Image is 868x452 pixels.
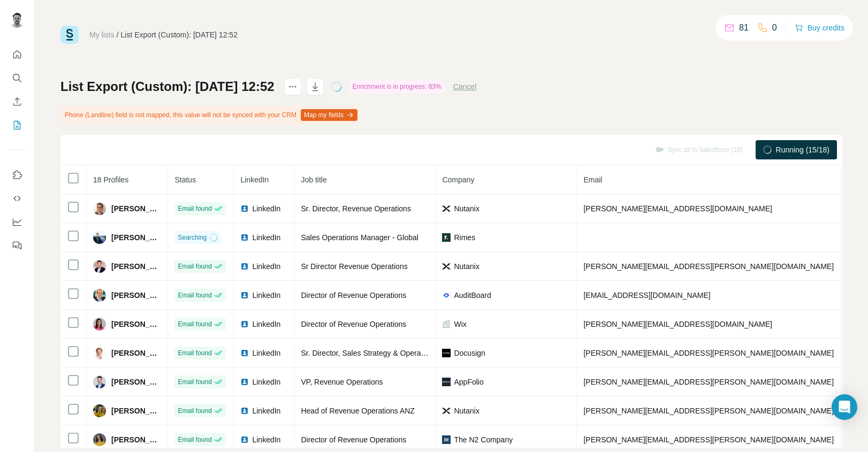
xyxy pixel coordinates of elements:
[93,175,128,184] span: 18 Profiles
[117,29,119,40] li: /
[301,204,410,213] span: Sr. Director, Revenue Operations
[442,175,474,184] span: Company
[832,394,857,420] div: Open Intercom Messenger
[9,116,26,135] button: My lists
[9,236,26,255] button: Feedback
[178,262,211,271] span: Email found
[9,212,26,232] button: Dashboard
[442,204,451,213] img: company-logo
[301,349,437,357] span: Sr. Director, Sales Strategy & Operations
[93,433,106,446] img: Avatar
[111,377,161,387] span: [PERSON_NAME]
[93,289,106,302] img: Avatar
[454,377,483,387] span: AppFolio
[121,29,238,40] div: List Export (Custom): [DATE] 12:52
[772,21,777,34] p: 0
[111,434,161,445] span: [PERSON_NAME]
[60,106,360,124] div: Phone (Landline) field is not mapped, this value will not be synced with your CRM
[252,434,280,445] span: LinkedIn
[252,377,280,387] span: LinkedIn
[9,92,26,111] button: Enrich CSV
[349,80,445,93] div: Enrichment is in progress: 83%
[93,376,106,388] img: Avatar
[178,204,211,213] span: Email found
[111,261,161,272] span: [PERSON_NAME]
[93,347,106,359] img: Avatar
[454,434,513,445] span: The N2 Company
[60,78,275,95] h1: List Export (Custom): [DATE] 12:52
[240,262,249,271] img: LinkedIn logo
[9,189,26,208] button: Use Surfe API
[60,26,79,44] img: Surfe Logo
[776,144,829,155] span: Running (15/18)
[252,290,280,301] span: LinkedIn
[9,68,26,88] button: Search
[301,109,357,121] button: Map my fields
[284,78,301,95] button: actions
[583,291,710,300] span: [EMAIL_ADDRESS][DOMAIN_NAME]
[252,348,280,358] span: LinkedIn
[178,377,211,387] span: Email found
[583,175,602,184] span: Email
[240,349,249,357] img: LinkedIn logo
[301,435,406,444] span: Director of Revenue Operations
[240,320,249,328] img: LinkedIn logo
[301,407,414,415] span: Head of Revenue Operations ANZ
[583,349,834,357] span: [PERSON_NAME][EMAIL_ADDRESS][PERSON_NAME][DOMAIN_NAME]
[583,407,834,415] span: [PERSON_NAME][EMAIL_ADDRESS][PERSON_NAME][DOMAIN_NAME]
[301,262,407,271] span: Sr Director Revenue Operations
[111,348,161,358] span: [PERSON_NAME]
[9,11,26,28] img: Avatar
[583,435,834,444] span: [PERSON_NAME][EMAIL_ADDRESS][PERSON_NAME][DOMAIN_NAME]
[301,291,406,300] span: Director of Revenue Operations
[240,407,249,415] img: LinkedIn logo
[178,319,211,329] span: Email found
[93,318,106,331] img: Avatar
[442,435,451,444] img: company-logo
[178,348,211,358] span: Email found
[252,203,280,214] span: LinkedIn
[93,202,106,215] img: Avatar
[240,204,249,213] img: LinkedIn logo
[252,232,280,243] span: LinkedIn
[442,407,451,415] img: company-logo
[795,20,844,35] button: Buy credits
[240,291,249,300] img: LinkedIn logo
[93,404,106,417] img: Avatar
[301,378,383,386] span: VP, Revenue Operations
[301,175,326,184] span: Job title
[178,435,211,445] span: Email found
[252,261,280,272] span: LinkedIn
[111,203,161,214] span: [PERSON_NAME]
[442,233,451,242] img: company-logo
[454,261,479,272] span: Nutanix
[583,378,834,386] span: [PERSON_NAME][EMAIL_ADDRESS][PERSON_NAME][DOMAIN_NAME]
[442,291,451,300] img: company-logo
[240,378,249,386] img: LinkedIn logo
[111,405,161,416] span: [PERSON_NAME]
[9,165,26,185] button: Use Surfe on LinkedIn
[583,262,834,271] span: [PERSON_NAME][EMAIL_ADDRESS][PERSON_NAME][DOMAIN_NAME]
[583,204,772,213] span: [PERSON_NAME][EMAIL_ADDRESS][DOMAIN_NAME]
[454,232,475,243] span: Rimes
[739,21,749,34] p: 81
[174,175,196,184] span: Status
[453,81,477,92] button: Cancel
[442,349,451,357] img: company-logo
[301,320,406,328] span: Director of Revenue Operations
[111,290,161,301] span: [PERSON_NAME]
[301,233,418,242] span: Sales Operations Manager - Global
[454,348,485,358] span: Docusign
[583,320,772,328] span: [PERSON_NAME][EMAIL_ADDRESS][DOMAIN_NAME]
[89,30,115,39] a: My lists
[442,262,451,271] img: company-logo
[240,435,249,444] img: LinkedIn logo
[454,319,466,330] span: Wix
[454,290,491,301] span: AuditBoard
[111,232,161,243] span: [PERSON_NAME]
[9,45,26,64] button: Quick start
[454,203,479,214] span: Nutanix
[454,405,479,416] span: Nutanix
[442,378,451,386] img: company-logo
[178,406,211,416] span: Email found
